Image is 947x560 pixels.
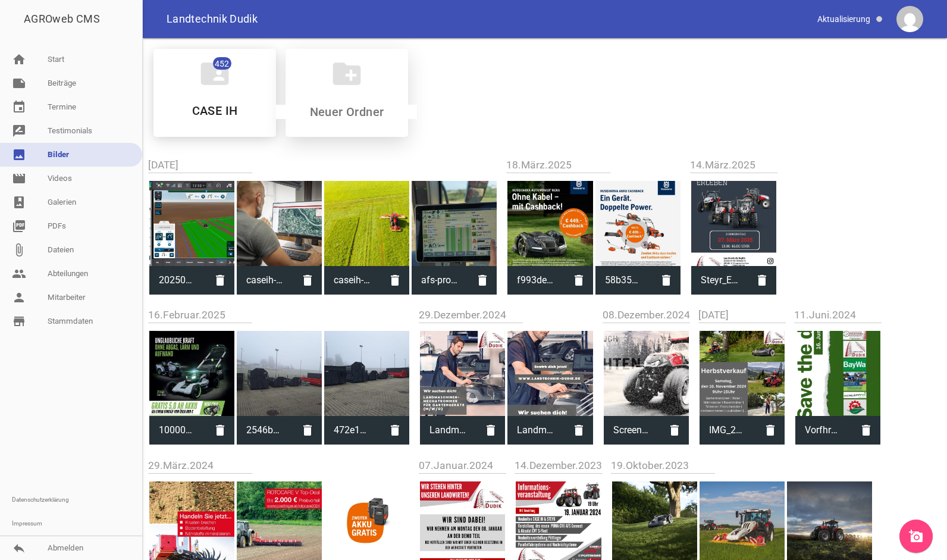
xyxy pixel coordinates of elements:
[206,416,234,445] i: delete
[419,458,506,474] h2: 07.Januar.2024
[468,266,497,295] i: delete
[293,266,322,295] i: delete
[237,415,293,446] span: 2546b27c-ec4a-465e-bf93-6f3e2468efbe.jpeg
[167,14,258,24] span: Landtechnik Dudik
[852,416,880,445] i: delete
[12,52,26,67] i: home
[909,529,923,543] i: add_a_photo
[381,416,409,445] i: delete
[12,290,26,305] i: person
[12,243,26,257] i: attach_file
[748,266,776,295] i: delete
[420,415,476,446] span: Landmaschinenmechaniker_Gartengeräte_quadrat.png
[198,57,231,90] i: folder_shared
[324,265,381,296] span: caseih-optum-300-cvxdrive-2007-at-0814-1621-1080.jpg
[12,76,26,90] i: note
[12,100,26,114] i: event
[660,416,689,445] i: delete
[276,105,417,119] input: Neuer Ordner
[213,57,231,70] span: 452
[148,307,410,323] h2: 16.Februar.2025
[12,314,26,329] i: store_mall_directory
[12,195,26,209] i: photo_album
[12,219,26,233] i: picture_as_pdf
[698,307,786,323] h2: [DATE]
[565,416,593,445] i: delete
[506,157,681,173] h2: 18.März.2025
[293,416,322,445] i: delete
[12,267,26,281] i: people
[412,265,468,296] span: afs-pro-700-plus-dsc07314.jpg
[419,307,594,323] h2: 29.Dezember.2024
[153,49,276,137] div: CASE IH
[652,266,681,295] i: delete
[507,415,564,446] span: Landmaschinenmechaniker_Gartengeräte.png
[565,266,593,295] i: delete
[206,266,234,295] i: delete
[148,458,410,474] h2: 29.März.2024
[192,105,238,117] h5: CASE IH
[507,265,564,296] span: f993de98-3e8e-4389-9e2b-19bf77d1c69d.jpeg
[700,415,756,446] span: IMG_20241103_182450_588.jpg
[603,307,690,323] h2: 08.Dezember.2024
[381,266,409,295] i: delete
[756,416,785,445] i: delete
[611,458,873,474] h2: 19.Oktober.2023
[148,157,498,173] h2: [DATE]
[12,541,26,555] i: reply
[476,416,505,445] i: delete
[12,171,26,186] i: movie
[690,157,777,173] h2: 14.März.2025
[12,148,26,162] i: image
[149,265,206,296] span: 20250826-171014.png
[794,307,882,323] h2: 11.Juni.2024
[324,415,381,446] span: 472e1bc5-9861-406b-8a3c-0c290af9c24b.jpeg
[515,458,602,474] h2: 14.Dezember.2023
[691,265,748,296] span: Steyr_Erleben_und_Probefahrt_2025_Instagram_Post.png
[595,265,652,296] span: 58b35e5a-0692-4c4e-af95-5f32dce7342a.jpeg
[795,415,852,446] span: Vorfhrung 16. Juni 2024.jpg
[604,415,660,446] span: Screenshot 2024-12-08 171450.png
[12,124,26,138] i: rate_review
[237,265,293,296] span: caseih-optum-afs-connect-0721-at-1b3a9485-ret1-1621-1080.jpg
[330,57,363,90] i: create_new_folder
[149,415,206,446] span: 1000000196.jpg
